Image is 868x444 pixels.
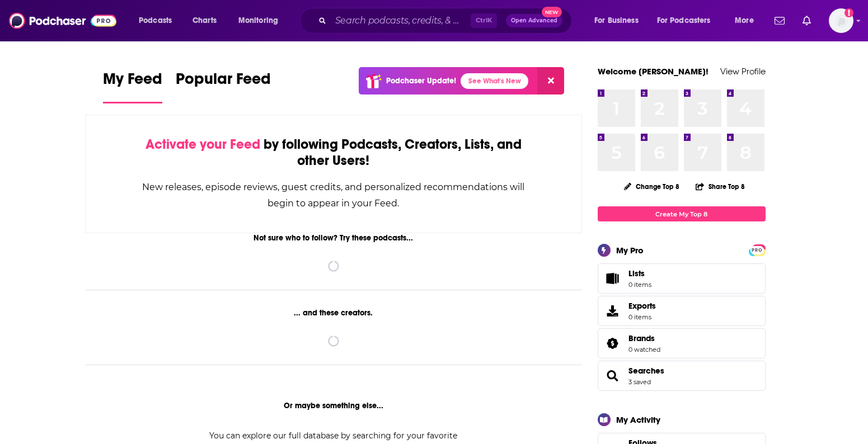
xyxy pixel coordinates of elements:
[142,179,526,211] div: New releases, episode reviews, guest credits, and personalized recommendations will begin to appe...
[587,12,653,30] button: open menu
[85,401,583,410] div: Or maybe something else...
[628,346,660,353] a: 0 watched
[628,378,651,386] a: 3 saved
[602,368,624,384] a: Searches
[628,333,655,343] span: Brands
[770,11,789,30] a: Show notifications dropdown
[750,245,764,254] a: PRO
[829,8,853,33] span: Logged in as angelahattar
[628,268,651,278] span: Lists
[193,13,217,29] span: Charts
[103,69,162,95] span: My Feed
[85,233,583,243] div: Not sure who to follow? Try these podcasts...
[727,12,768,30] button: open menu
[176,69,271,103] a: Popular Feed
[103,69,162,103] a: My Feed
[750,246,764,254] span: PRO
[311,8,583,34] div: Search podcasts, credits, & more...
[602,271,624,286] span: Lists
[628,301,656,311] span: Exports
[9,10,116,31] img: Podchaser - Follow, Share and Rate Podcasts
[506,14,562,27] button: Open AdvancedNew
[798,11,815,30] a: Show notifications dropdown
[602,303,624,319] span: Exports
[650,12,727,30] button: open menu
[616,245,644,256] div: My Pro
[628,313,656,321] span: 0 items
[598,206,766,221] a: Create My Top 8
[142,136,526,169] div: by following Podcasts, Creators, Lists, and other Users!
[695,176,745,197] button: Share Top 8
[844,8,853,17] svg: Add a profile image
[185,12,223,30] a: Charts
[598,328,766,358] span: Brands
[628,333,660,343] a: Brands
[598,66,709,77] a: Welcome [PERSON_NAME]!
[598,296,766,326] a: Exports
[657,13,711,29] span: For Podcasters
[131,12,186,30] button: open menu
[146,136,260,153] span: Activate your Feed
[594,13,639,29] span: For Business
[598,263,766,294] a: Lists
[238,13,278,29] span: Monitoring
[331,12,471,30] input: Search podcasts, credits, & more...
[176,69,271,95] span: Popular Feed
[616,414,660,425] div: My Activity
[85,308,583,318] div: ... and these creators.
[628,268,645,278] span: Lists
[511,18,557,23] span: Open Advanced
[829,8,853,33] img: User Profile
[386,76,456,86] p: Podchaser Update!
[461,73,528,89] a: See What's New
[735,13,754,29] span: More
[598,361,766,391] span: Searches
[628,281,651,289] span: 0 items
[829,8,853,33] button: Show profile menu
[542,7,562,17] span: New
[628,366,664,376] a: Searches
[139,13,172,29] span: Podcasts
[231,12,293,30] button: open menu
[617,180,687,193] button: Change Top 8
[471,13,497,28] span: Ctrl K
[720,66,766,77] a: View Profile
[602,336,624,351] a: Brands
